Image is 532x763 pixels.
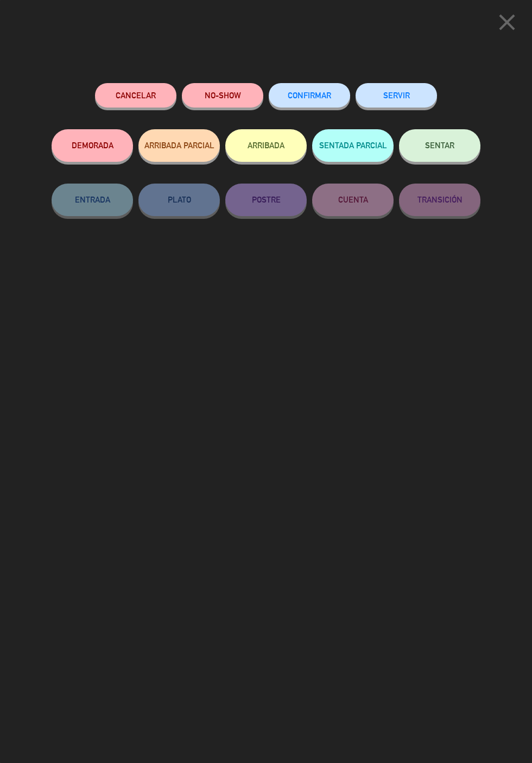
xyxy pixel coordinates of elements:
[138,184,220,216] button: PLATO
[269,83,350,108] button: CONFIRMAR
[493,9,521,36] i: close
[138,129,220,162] button: ARRIBADA PARCIAL
[288,91,331,100] span: CONFIRMAR
[356,83,437,108] button: SERVIR
[95,83,176,108] button: Cancelar
[399,129,480,162] button: SENTAR
[312,129,394,162] button: SENTADA PARCIAL
[225,184,307,216] button: POSTRE
[490,8,524,40] button: close
[399,184,480,216] button: TRANSICIÓN
[425,141,454,150] span: SENTAR
[144,141,214,150] span: ARRIBADA PARCIAL
[52,129,133,162] button: DEMORADA
[182,83,263,108] button: NO-SHOW
[225,129,307,162] button: ARRIBADA
[312,184,394,216] button: CUENTA
[52,184,133,216] button: ENTRADA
